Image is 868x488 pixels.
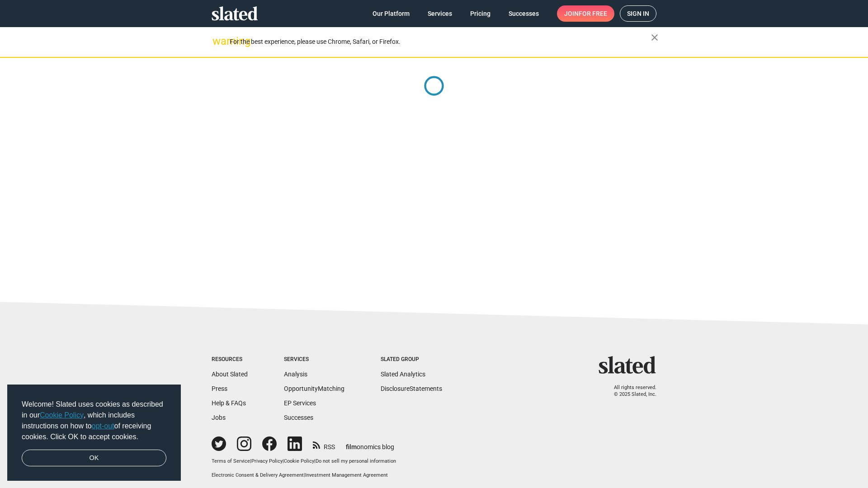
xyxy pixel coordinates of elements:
[92,422,114,430] a: opt-out
[212,472,304,478] a: Electronic Consent & Delivery Agreement
[40,411,84,419] a: Cookie Policy
[501,5,546,22] a: Successes
[381,371,425,378] a: Slated Analytics
[373,5,410,22] span: Our Platform
[604,385,656,398] p: All rights reserved. © 2025 Slated, Inc.
[250,458,251,464] span: |
[381,385,442,392] a: DisclosureStatements
[212,36,223,47] mat-icon: warning
[284,399,316,407] a: EP Services
[649,32,660,43] mat-icon: close
[284,371,307,378] a: Analysis
[212,458,250,464] a: Terms of Service
[212,399,246,407] a: Help & FAQs
[230,36,651,48] div: For the best experience, please use Chrome, Safari, or Firefox.
[579,5,607,22] span: for free
[284,385,344,392] a: OpportunityMatching
[365,5,417,22] a: Our Platform
[251,458,283,464] a: Privacy Policy
[463,5,498,22] a: Pricing
[304,472,305,478] span: |
[420,5,459,22] a: Services
[212,414,226,421] a: Jobs
[316,458,396,465] button: Do not sell my personal information
[627,6,649,21] span: Sign in
[313,437,335,451] a: RSS
[470,5,491,22] span: Pricing
[428,5,452,22] span: Services
[305,472,388,478] a: Investment Management Agreement
[212,385,227,392] a: Press
[212,356,248,363] div: Resources
[22,399,166,442] span: Welcome! Slated uses cookies as described in our , which includes instructions on how to of recei...
[564,5,607,22] span: Join
[620,5,656,22] a: Sign in
[284,356,344,363] div: Services
[557,5,614,22] a: Joinfor free
[284,458,314,464] a: Cookie Policy
[7,385,181,481] div: cookieconsent
[314,458,316,464] span: |
[346,436,394,451] a: filmonomics blog
[212,371,248,378] a: About Slated
[381,356,442,363] div: Slated Group
[22,450,166,467] a: dismiss cookie message
[283,458,284,464] span: |
[346,443,357,450] span: film
[284,414,313,421] a: Successes
[509,5,539,22] span: Successes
